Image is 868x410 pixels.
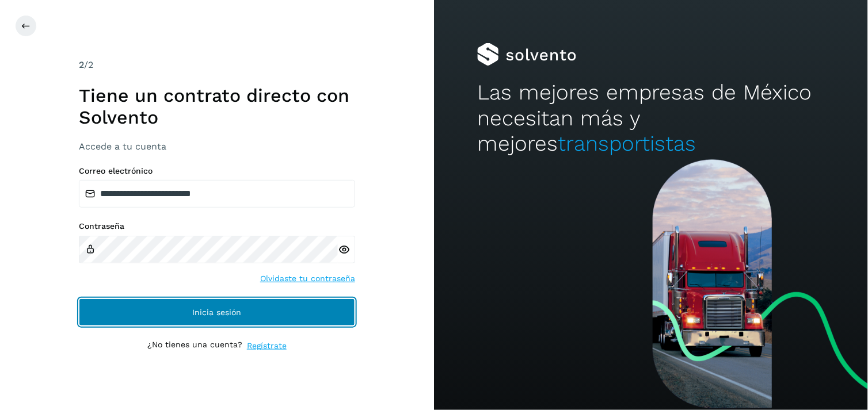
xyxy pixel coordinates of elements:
[247,340,287,352] a: Regístrate
[79,221,355,231] label: Contraseña
[79,141,355,152] h3: Accede a tu cuenta
[260,273,355,285] a: Olvidaste tu contraseña
[79,59,84,70] span: 2
[79,58,355,72] div: /2
[147,340,242,352] p: ¿No tienes una cuenta?
[79,166,355,176] label: Correo electrónico
[79,85,355,129] h1: Tiene un contrato directo con Solvento
[193,308,242,316] span: Inicia sesión
[558,131,696,156] span: transportistas
[79,298,355,326] button: Inicia sesión
[477,80,824,156] h2: Las mejores empresas de México necesitan más y mejores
